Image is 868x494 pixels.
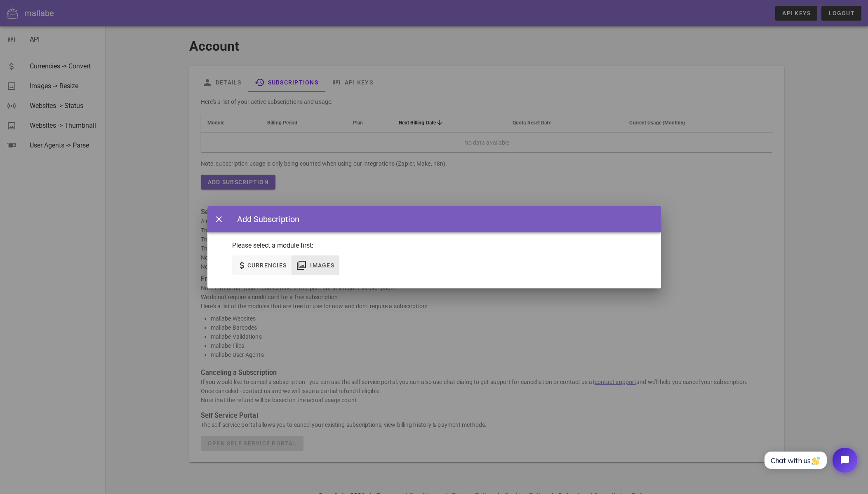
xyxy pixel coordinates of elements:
div: Add Subscription [229,213,299,225]
span: Images [310,262,334,269]
p: Please select a module first: [232,241,636,251]
iframe: Tidio Chat [755,441,864,480]
span: Currencies [247,262,287,269]
button: Images [292,255,339,275]
button: Currencies [232,255,292,275]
